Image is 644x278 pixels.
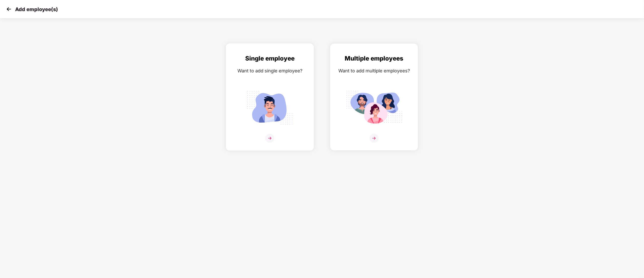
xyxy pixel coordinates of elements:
img: svg+xml;base64,PHN2ZyB4bWxucz0iaHR0cDovL3d3dy53My5vcmcvMjAwMC9zdmciIHdpZHRoPSIzNiIgaGVpZ2h0PSIzNi... [370,134,379,143]
div: Want to add multiple employees? [335,67,413,74]
div: Multiple employees [335,54,413,63]
img: svg+xml;base64,PHN2ZyB4bWxucz0iaHR0cDovL3d3dy53My5vcmcvMjAwMC9zdmciIGlkPSJNdWx0aXBsZV9lbXBsb3llZS... [346,88,402,127]
img: svg+xml;base64,PHN2ZyB4bWxucz0iaHR0cDovL3d3dy53My5vcmcvMjAwMC9zdmciIHdpZHRoPSIzMCIgaGVpZ2h0PSIzMC... [5,5,13,13]
div: Want to add single employee? [231,67,309,74]
p: Add employee(s) [15,6,58,12]
img: svg+xml;base64,PHN2ZyB4bWxucz0iaHR0cDovL3d3dy53My5vcmcvMjAwMC9zdmciIGlkPSJTaW5nbGVfZW1wbG95ZWUiIH... [242,88,298,127]
img: svg+xml;base64,PHN2ZyB4bWxucz0iaHR0cDovL3d3dy53My5vcmcvMjAwMC9zdmciIHdpZHRoPSIzNiIgaGVpZ2h0PSIzNi... [265,134,274,143]
div: Single employee [231,54,309,63]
